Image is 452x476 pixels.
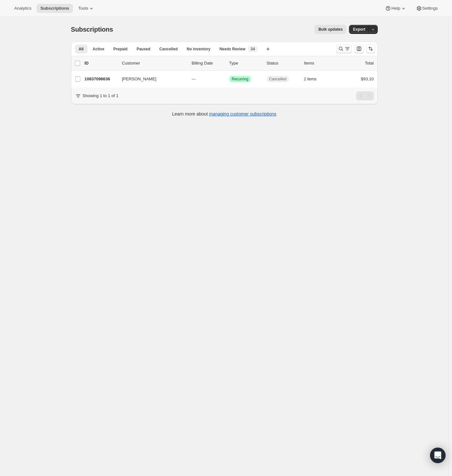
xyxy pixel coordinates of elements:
div: Items [304,60,336,66]
nav: Pagination [356,91,374,100]
button: Export [349,25,369,34]
span: No inventory [187,46,210,52]
span: Subscriptions [40,6,69,11]
span: Recurring [232,76,249,82]
button: Search and filter results [336,44,352,53]
p: Customer [122,60,187,66]
span: [PERSON_NAME] [122,76,157,82]
div: 10837098636[PERSON_NAME]---SuccessRecurringCancelled2 items$93.10 [85,75,374,84]
a: managing customer subscriptions [209,111,276,116]
span: All [79,46,84,52]
button: Bulk updates [314,25,346,34]
button: Sort the results [366,44,375,53]
span: Prepaid [113,46,128,52]
p: Billing Date [192,60,224,66]
p: ID [85,60,117,66]
span: Cancelled [269,76,286,82]
span: Active [93,46,104,52]
div: Type [229,60,262,66]
p: Learn more about [172,111,276,117]
button: Settings [412,4,442,13]
span: Subscriptions [71,26,113,33]
span: Cancelled [159,46,178,52]
span: Settings [422,6,438,11]
span: Tools [78,6,88,11]
button: 2 items [304,75,324,84]
div: IDCustomerBilling DateTypeStatusItemsTotal [85,60,374,66]
button: Subscriptions [36,4,73,13]
span: 34 [251,46,255,52]
span: --- [192,76,196,81]
button: Analytics [10,4,35,13]
span: $93.10 [361,76,374,81]
p: 10837098636 [85,76,117,82]
button: Tools [74,4,98,13]
button: Create new view [263,45,273,54]
p: Showing 1 to 1 of 1 [83,93,118,99]
button: Help [381,4,410,13]
button: [PERSON_NAME] [118,74,183,84]
span: Help [391,6,400,11]
p: Status [267,60,299,66]
span: Analytics [14,6,31,11]
div: Open Intercom Messenger [430,448,446,463]
span: Paused [137,46,150,52]
button: Customize table column order and visibility [354,44,364,53]
span: Bulk updates [318,27,343,32]
p: Total [365,60,374,66]
span: Export [353,27,365,32]
span: Needs Review [220,46,246,52]
span: 2 items [304,76,317,82]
